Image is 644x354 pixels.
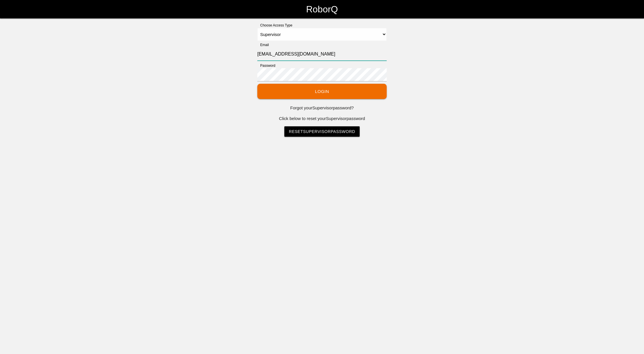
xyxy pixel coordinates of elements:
[257,84,387,99] button: Login
[257,105,387,111] p: Forgot your Supervisor password?
[257,63,275,68] label: Password
[257,42,269,47] label: Email
[284,126,360,137] a: ResetSupervisorPassword
[257,23,292,28] label: Choose Access Type
[257,115,387,122] p: Click below to reset your Supervisor password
